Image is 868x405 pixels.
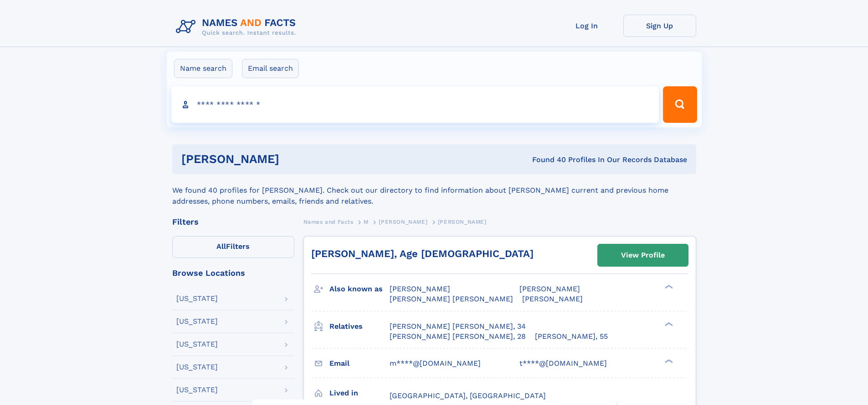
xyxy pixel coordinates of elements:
[663,321,673,327] div: ❯
[329,281,390,297] h3: Also known as
[663,358,673,364] div: ❯
[329,319,390,334] h3: Relatives
[172,174,696,207] div: We found 40 profiles for [PERSON_NAME]. Check out our directory to find information about [PERSON...
[390,331,526,342] a: [PERSON_NAME] [PERSON_NAME], 28
[303,216,354,227] a: Names and Facts
[171,86,659,123] input: search input
[406,155,687,165] div: Found 40 Profiles In Our Records Database
[364,219,369,225] span: M
[181,153,406,165] h1: [PERSON_NAME]
[176,386,218,394] div: [US_STATE]
[550,15,623,37] a: Log In
[216,242,226,251] span: All
[535,331,608,342] a: [PERSON_NAME], 55
[598,244,688,266] a: View Profile
[663,284,673,290] div: ❯
[519,284,580,293] span: [PERSON_NAME]
[176,295,218,302] div: [US_STATE]
[390,391,546,400] span: [GEOGRAPHIC_DATA], [GEOGRAPHIC_DATA]
[242,59,299,78] label: Email search
[390,284,450,293] span: [PERSON_NAME]
[522,295,583,303] span: [PERSON_NAME]
[172,15,303,39] img: Logo Names and Facts
[390,295,513,303] span: [PERSON_NAME] [PERSON_NAME]
[174,59,232,78] label: Name search
[172,236,294,258] label: Filters
[379,219,427,225] span: [PERSON_NAME]
[172,218,294,226] div: Filters
[176,318,218,325] div: [US_STATE]
[311,248,534,259] a: [PERSON_NAME], Age [DEMOGRAPHIC_DATA]
[364,216,369,227] a: M
[176,363,218,371] div: [US_STATE]
[329,356,390,371] h3: Email
[390,321,526,331] a: [PERSON_NAME] [PERSON_NAME], 34
[379,216,427,227] a: [PERSON_NAME]
[176,341,218,348] div: [US_STATE]
[438,219,487,225] span: [PERSON_NAME]
[663,86,697,123] button: Search Button
[329,385,390,401] h3: Lived in
[623,15,696,37] a: Sign Up
[621,245,665,266] div: View Profile
[172,269,294,277] div: Browse Locations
